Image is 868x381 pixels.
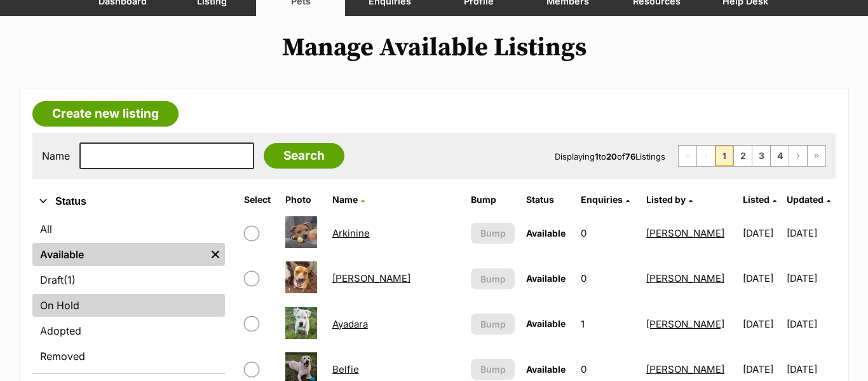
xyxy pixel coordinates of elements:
[646,318,724,330] a: [PERSON_NAME]
[738,302,785,346] td: [DATE]
[32,215,225,373] div: Status
[808,146,825,166] a: Last page
[332,194,358,205] span: Name
[734,146,752,166] a: Page 2
[787,194,831,205] a: Updated
[595,151,599,162] strong: 1
[32,101,179,127] a: Create new listing
[480,226,506,240] span: Bump
[646,194,693,205] a: Listed by
[646,363,724,375] a: [PERSON_NAME]
[738,211,785,255] td: [DATE]
[332,363,359,375] a: Belfie
[239,190,279,210] th: Select
[738,256,785,300] td: [DATE]
[480,272,506,286] span: Bump
[743,194,770,205] span: Listed
[471,223,514,244] button: Bump
[752,146,770,166] a: Page 3
[678,145,826,167] nav: Pagination
[206,243,225,266] a: Remove filter
[526,364,566,375] span: Available
[471,268,514,289] button: Bump
[32,345,225,368] a: Removed
[646,227,724,239] a: [PERSON_NAME]
[64,272,76,287] span: (1)
[332,272,410,284] a: [PERSON_NAME]
[715,146,733,166] span: Page 1
[787,256,834,300] td: [DATE]
[606,151,617,162] strong: 20
[787,194,824,205] span: Updated
[42,150,70,162] label: Name
[771,146,789,166] a: Page 4
[471,314,514,335] button: Bump
[743,194,776,205] a: Listed
[646,272,724,284] a: [PERSON_NAME]
[32,243,206,266] a: Available
[646,194,686,205] span: Listed by
[576,302,640,346] td: 1
[625,151,635,162] strong: 76
[332,227,370,239] a: Arkinine
[480,317,506,331] span: Bump
[576,211,640,255] td: 0
[526,228,566,239] span: Available
[480,363,506,376] span: Bump
[32,268,225,291] a: Draft
[555,151,665,162] span: Displaying to of Listings
[280,190,325,210] th: Photo
[32,193,225,210] button: Status
[787,211,834,255] td: [DATE]
[787,302,834,346] td: [DATE]
[526,318,566,329] span: Available
[466,190,519,210] th: Bump
[526,273,566,284] span: Available
[332,194,365,205] a: Name
[679,146,696,166] span: First page
[32,294,225,317] a: On Hold
[576,256,640,300] td: 0
[581,194,630,205] a: Enquiries
[32,218,225,240] a: All
[264,143,344,169] input: Search
[471,359,514,380] button: Bump
[789,146,807,166] a: Next page
[521,190,574,210] th: Status
[697,146,715,166] span: Previous page
[32,319,225,342] a: Adopted
[581,194,623,205] span: translation missing: en.admin.listings.index.attributes.enquiries
[332,318,368,330] a: Ayadara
